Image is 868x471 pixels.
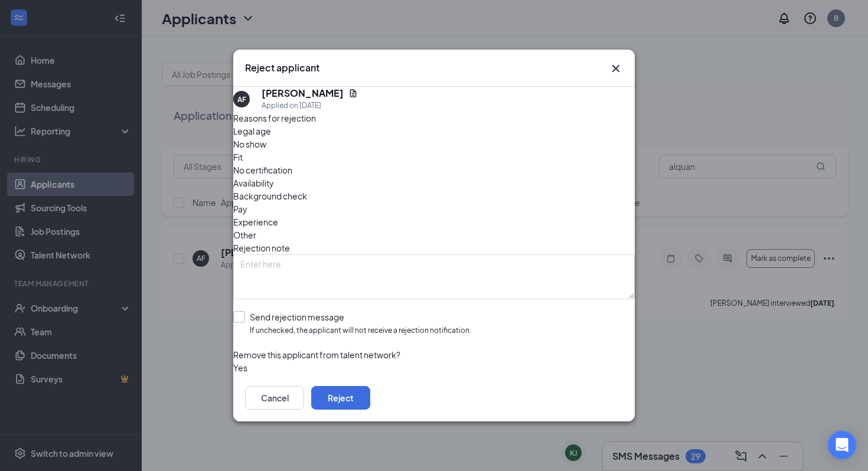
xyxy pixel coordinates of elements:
[348,89,358,98] svg: Document
[233,215,278,228] span: Experience
[233,138,266,151] span: No show
[233,349,400,360] span: Remove this applicant from talent network?
[828,431,856,459] div: Open Intercom Messenger
[233,243,290,253] span: Rejection note
[609,61,623,76] svg: Cross
[245,386,304,410] button: Cancel
[233,151,243,163] span: Fit
[233,202,247,215] span: Pay
[233,113,316,123] span: Reasons for rejection
[233,361,247,374] span: Yes
[233,176,274,189] span: Availability
[233,125,271,138] span: Legal age
[262,87,344,100] h5: [PERSON_NAME]
[245,61,319,74] h3: Reject applicant
[609,61,623,76] button: Close
[233,228,256,241] span: Other
[237,94,246,104] div: AF
[262,100,358,112] div: Applied on [DATE]
[311,386,370,410] button: Reject
[233,189,307,202] span: Background check
[233,163,292,176] span: No certification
